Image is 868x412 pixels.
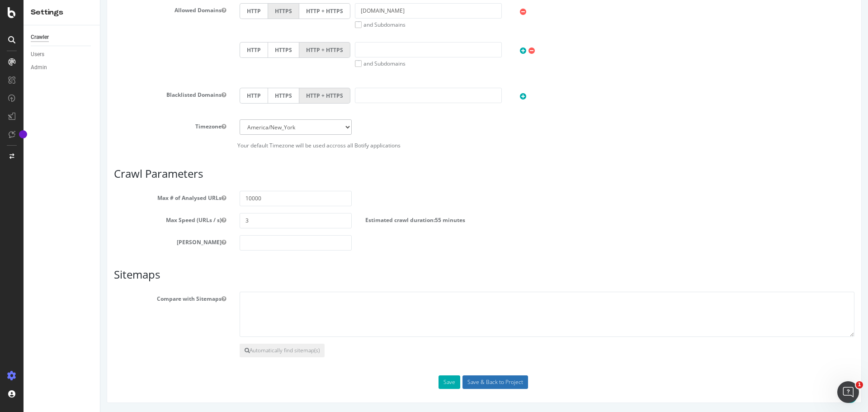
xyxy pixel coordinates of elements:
[7,3,132,14] label: Allowed Domains
[199,42,250,58] label: HTTP + HTTPS
[31,63,47,72] div: Admin
[31,33,49,42] div: Crawler
[199,3,250,19] label: HTTP + HTTPS
[167,3,199,19] label: HTTPS
[121,295,126,303] button: Compare with Sitemaps
[167,88,199,104] label: HTTPS
[31,7,93,18] div: Settings
[139,88,167,104] label: HTTP
[121,238,126,246] button: [PERSON_NAME]
[837,381,859,403] iframe: Intercom live chat
[121,123,126,130] button: Timezone
[255,60,305,67] label: and Subdomains
[335,216,365,224] span: 55 minutes
[7,235,132,246] label: [PERSON_NAME]
[121,6,126,14] button: Allowed Domains
[338,375,360,389] button: Save
[7,191,132,202] label: Max # of Analysed URLs
[31,33,94,42] a: Crawler
[121,91,126,99] button: Blacklisted Domains
[31,50,94,59] a: Users
[167,42,199,58] label: HTTPS
[121,216,126,224] button: Max Speed (URLs / s)
[7,292,132,303] label: Compare with Sitemaps
[14,168,754,180] h3: Crawl Parameters
[139,42,167,58] label: HTTP
[139,3,167,19] label: HTTP
[31,50,44,59] div: Users
[7,213,132,224] label: Max Speed (URLs / s)
[139,344,224,357] button: Automatically find sitemap(s)
[14,269,754,280] h3: Sitemaps
[14,142,754,149] p: Your default Timezone will be used accross all Botify applications
[19,130,27,138] div: Tooltip anchor
[7,119,132,130] label: Timezone
[362,375,428,389] input: Save & Back to Project
[856,381,863,388] span: 1
[7,88,132,99] label: Blacklisted Domains
[265,213,365,224] label: Estimated crawl duration:
[255,21,305,28] label: and Subdomains
[31,63,94,72] a: Admin
[121,194,126,202] button: Max # of Analysed URLs
[199,88,250,104] label: HTTP + HTTPS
